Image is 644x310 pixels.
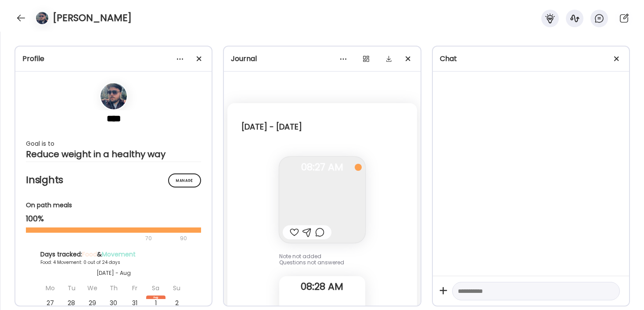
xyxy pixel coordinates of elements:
[102,250,136,259] span: Movement
[82,250,97,259] span: Food
[179,233,188,244] div: 90
[279,163,365,171] span: 08:27 AM
[125,281,144,296] div: Fr
[83,281,102,296] div: We
[40,259,187,266] div: Food: 4 Movement: 0 out of 24 days
[26,213,201,224] div: 100%
[62,281,81,296] div: Tu
[26,201,201,210] div: On path meals
[26,233,177,244] div: 70
[40,250,187,259] div: Days tracked: &
[146,281,165,296] div: Sa
[36,12,48,24] img: avatars%2FqfN6MOReJKbUSuDM5i6AZ6bwkYH2
[26,149,201,159] div: Reduce weight in a healthy way
[279,252,321,260] span: Note not added
[146,296,165,299] div: Aug
[167,281,187,296] div: Su
[53,11,132,25] h4: [PERSON_NAME]
[41,281,60,296] div: Mo
[231,54,413,64] div: Journal
[279,283,365,291] span: 08:28 AM
[40,269,187,277] div: [DATE] - Aug
[440,54,622,64] div: Chat
[22,54,205,64] div: Profile
[26,138,201,149] div: Goal is to
[104,281,123,296] div: Th
[279,259,344,266] span: Questions not answered
[241,122,302,132] div: [DATE] - [DATE]
[26,173,201,187] h2: Insights
[168,173,201,187] div: Manage
[101,83,127,109] img: avatars%2FqfN6MOReJKbUSuDM5i6AZ6bwkYH2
